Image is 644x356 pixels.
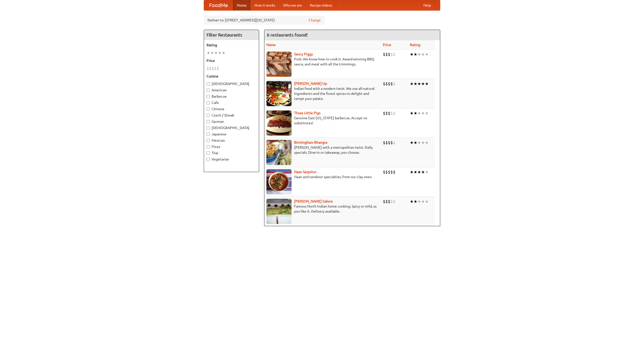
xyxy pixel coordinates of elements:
[419,0,435,10] a: Help
[421,169,425,175] li: ★
[294,82,327,86] a: [PERSON_NAME] Up
[266,115,379,126] p: Genuine East [US_STATE] barbecue. Accept no substitutes!
[388,140,390,145] li: $
[294,140,327,144] a: Birmingham Bhangra
[309,18,321,23] a: Change
[266,169,292,194] img: naansequitur.jpg
[414,52,417,57] li: ★
[266,52,292,77] img: saucy.jpg
[207,114,210,117] input: Czech / Slovak
[207,125,256,130] label: [DEMOGRAPHIC_DATA]
[425,199,429,204] li: ★
[417,169,421,175] li: ★
[414,199,417,204] li: ★
[294,170,316,174] a: Naan Sequitur
[393,199,395,204] li: $
[414,140,417,145] li: ★
[390,140,393,145] li: $
[388,110,390,116] li: $
[207,95,210,98] input: Barbecue
[421,52,425,57] li: ★
[388,199,390,204] li: $
[425,110,429,116] li: ★
[204,30,259,40] h4: Filter Restaurants
[217,66,219,71] li: $
[207,151,210,155] input: Thai
[383,43,391,47] a: Price
[385,199,388,204] li: $
[390,169,393,175] li: $
[425,81,429,87] li: ★
[207,113,256,118] label: Czech / Slovak
[214,50,218,56] li: ★
[385,81,388,87] li: $
[383,140,385,145] li: $
[222,50,225,56] li: ★
[410,52,414,57] li: ★
[207,144,256,149] label: Pizza
[390,52,393,57] li: $
[421,110,425,116] li: ★
[410,43,420,47] a: Rating
[266,140,292,165] img: bhangra.jpg
[207,50,210,56] li: ★
[207,43,256,48] h5: Rating
[207,89,210,92] input: American
[218,50,222,56] li: ★
[421,140,425,145] li: ★
[207,106,256,111] label: Chinese
[417,52,421,57] li: ★
[393,52,395,57] li: $
[294,199,333,203] a: [PERSON_NAME] Galore
[410,110,414,116] li: ★
[266,81,292,106] img: curryup.jpg
[385,110,388,116] li: $
[393,81,395,87] li: $
[410,199,414,204] li: ★
[421,199,425,204] li: ★
[410,140,414,145] li: ★
[393,140,395,145] li: $
[393,169,395,175] li: $
[207,138,256,143] label: Mexican
[393,110,395,116] li: $
[207,58,256,63] h5: Price
[425,169,429,175] li: ★
[207,133,210,136] input: Japanese
[207,139,210,142] input: Mexican
[204,16,325,25] div: Deliver to: [STREET_ADDRESS][US_STATE]
[388,81,390,87] li: $
[388,169,390,175] li: $
[417,140,421,145] li: ★
[385,140,388,145] li: $
[267,32,308,37] ng-pluralize: 6 restaurants found!
[207,81,256,86] label: [DEMOGRAPHIC_DATA]
[294,52,313,56] a: Saucy Piggy
[207,74,256,79] h5: Cuisine
[207,66,209,71] li: $
[207,100,256,105] label: Cafe
[266,86,379,101] p: Indian food with a modern twist. We use all-natural ingredients and the finest spices to delight ...
[388,52,390,57] li: $
[383,81,385,87] li: $
[207,88,256,93] label: American
[212,66,214,71] li: $
[390,110,393,116] li: $
[207,107,210,111] input: Chinese
[207,119,256,124] label: German
[383,52,385,57] li: $
[385,52,388,57] li: $
[266,174,379,179] p: Naan and tandoori specialties, from our clay oven.
[417,110,421,116] li: ★
[207,157,256,162] label: Vegetarian
[266,145,379,155] p: [PERSON_NAME] with a metropolitan twist. Daily specials. Dine-in or takeaway, you choose.
[425,52,429,57] li: ★
[410,169,414,175] li: ★
[383,110,385,116] li: $
[421,81,425,87] li: ★
[414,110,417,116] li: ★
